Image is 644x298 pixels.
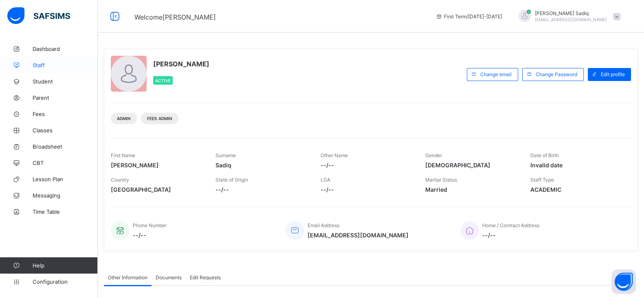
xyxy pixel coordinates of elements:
span: Edit profile [601,71,625,77]
span: Other Name [321,152,348,158]
span: [EMAIL_ADDRESS][DOMAIN_NAME] [308,232,409,239]
span: Classes [33,127,98,134]
span: Parent [33,94,98,101]
span: ACADEMIC [530,186,623,193]
span: Help [33,262,97,269]
span: LGA [321,177,330,183]
span: [PERSON_NAME] Sadiq [535,10,607,16]
span: Lesson Plan [33,176,98,182]
span: Change Password [536,71,577,77]
span: Messaging [33,192,98,199]
span: Welcome [PERSON_NAME] [134,13,216,21]
span: Country [111,177,129,183]
span: Edit Requests [190,274,221,280]
span: State of Origin [215,177,248,183]
span: Surname [215,152,236,158]
span: Time Table [33,208,98,215]
span: session/term information [436,13,502,20]
span: Active [155,78,171,83]
span: Home / Contract Address [482,222,539,228]
span: Fees [33,111,98,117]
span: Phone Number [133,222,167,228]
span: Sadiq [215,162,308,169]
span: Email Address [308,222,339,228]
img: safsims [7,7,70,24]
span: Marital Status [425,177,457,183]
span: Admin [117,116,131,121]
span: [DEMOGRAPHIC_DATA] [425,162,518,169]
span: Staff Type [530,177,554,183]
span: [PERSON_NAME] [153,60,209,68]
span: Other Information [108,274,147,280]
span: Married [425,186,518,193]
span: --/-- [482,232,539,239]
span: [EMAIL_ADDRESS][DOMAIN_NAME] [535,17,607,22]
span: [PERSON_NAME] [111,162,203,169]
span: Documents [156,274,182,280]
span: Change email [480,71,512,77]
span: --/-- [321,186,413,193]
span: Gender [425,152,442,158]
span: --/-- [321,162,413,169]
span: Fees Admin [147,116,172,121]
span: Invalid date [530,162,623,169]
span: --/-- [215,186,308,193]
span: Student [33,78,98,85]
span: [GEOGRAPHIC_DATA] [111,186,203,193]
span: Date of Birth [530,152,559,158]
span: Dashboard [33,46,98,52]
button: Open asap [611,270,636,294]
span: First Name [111,152,135,158]
span: Configuration [33,278,97,285]
span: --/-- [133,232,167,239]
div: AbubakarSadiq [510,10,624,23]
span: CBT [33,160,98,166]
span: Staff [33,62,98,68]
span: Broadsheet [33,143,98,150]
